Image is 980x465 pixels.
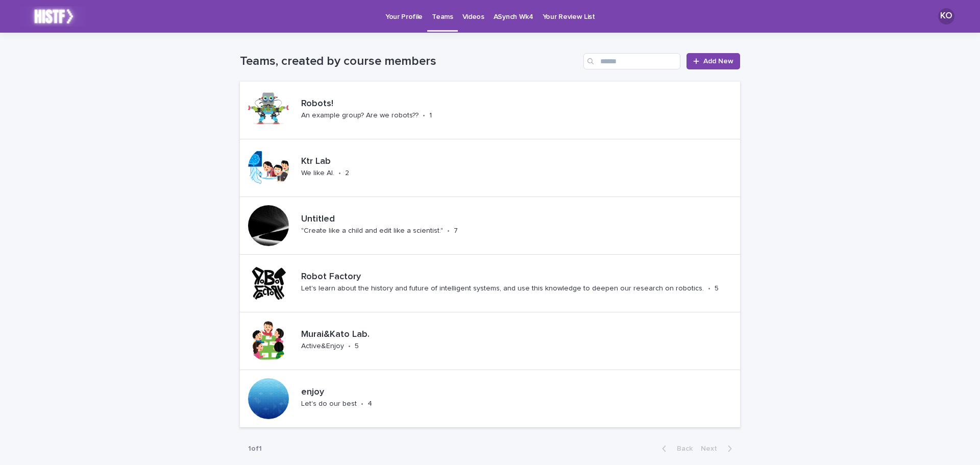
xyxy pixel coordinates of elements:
p: "Create like a child and edit like a scientist." [301,227,443,235]
p: Murai&Kato Lab. [301,329,427,340]
p: 1 of 1 [240,436,270,461]
p: • [708,284,710,293]
p: We like AI. [301,169,334,178]
a: Untitled"Create like a child and edit like a scientist."•7 [240,197,740,255]
p: An example group? Are we robots?? [301,111,419,120]
p: 5 [715,284,719,293]
img: k2lX6XtKT2uGl0LI8IDL [20,6,87,27]
p: Active&Enjoy [301,342,344,351]
button: Next [697,444,740,453]
button: Back [654,444,697,453]
p: 4 [367,400,372,408]
a: Add New [687,53,740,69]
p: • [338,169,341,178]
a: Robots!An example group? Are we robots??•1 [240,82,740,139]
p: 2 [345,169,349,178]
span: Add New [703,58,733,65]
p: • [423,111,425,120]
a: Murai&Kato Lab.Active&Enjoy•5 [240,312,740,370]
p: • [447,227,450,235]
p: • [348,342,351,351]
div: KO [938,8,954,25]
p: enjoy [301,387,395,398]
a: enjoyLet's do our best•4 [240,370,740,428]
p: 5 [355,342,359,351]
p: Ktr Lab [301,156,379,167]
a: Robot FactoryLet's learn about the history and future of intelligent systems, and use this knowle... [240,255,740,312]
p: 7 [454,227,458,235]
input: Search [583,53,680,69]
p: Untitled [301,214,492,225]
p: Let's do our best [301,400,357,408]
span: Back [671,445,693,452]
p: Robot Factory [301,272,736,283]
p: • [361,400,363,408]
span: Next [701,445,723,452]
h1: Teams, created by course members [240,54,579,69]
p: 1 [429,111,432,120]
p: Let's learn about the history and future of intelligent systems, and use this knowledge to deepen... [301,284,704,293]
a: Ktr LabWe like AI.•2 [240,139,740,197]
p: Robots! [301,99,464,110]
